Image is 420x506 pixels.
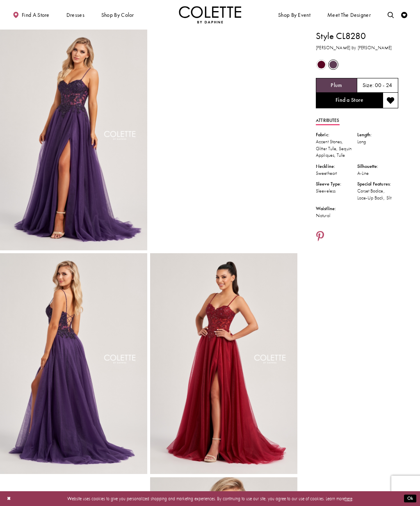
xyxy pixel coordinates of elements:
[328,59,339,70] div: Plum
[179,6,241,23] a: Visit Home Page
[316,231,324,243] a: Share using Pinterest - Opens in new tab
[150,30,297,103] video: Style CL8280 Colette by Daphne #1 autoplay loop mute video
[316,116,339,125] a: Attributes
[100,6,135,23] span: Shop by color
[375,82,393,89] h5: 00 - 24
[278,12,310,18] span: Shop By Event
[316,59,327,70] div: Burgundy
[386,6,395,23] a: Toggle search
[316,188,357,195] div: Sleeveless
[316,44,398,51] h3: [PERSON_NAME] by [PERSON_NAME]
[404,495,416,503] button: Submit Dialog
[316,138,357,159] div: Accent Stones, Glitter Tulle, Sequin Appliques, Tulle
[316,212,357,219] div: Natural
[316,131,357,138] div: Fabric:
[101,12,134,18] span: Shop by color
[4,493,14,504] button: Close Dialog
[345,496,352,501] a: here
[357,131,398,138] div: Length:
[316,170,357,177] div: Sweetheart
[316,181,357,188] div: Sleeve Type:
[65,6,86,23] span: Dresses
[399,6,409,23] a: Check Wishlist
[383,93,398,108] button: Add to wishlist
[331,82,342,89] h5: Chosen color
[327,12,371,18] span: Meet the designer
[11,6,51,23] a: Find a store
[326,6,372,23] a: Meet the designer
[150,253,297,474] a: Full size Style CL8280 Colette by Daphne #3 Burgundy frontface vertical picture
[363,82,374,89] span: Size:
[357,138,398,145] div: Long
[66,12,84,18] span: Dresses
[45,495,375,503] p: Website uses cookies to give you personalized shopping and marketing experiences. By continuing t...
[276,6,312,23] span: Shop By Event
[316,59,398,71] div: Product color controls state depends on size chosen
[150,253,297,474] img: Style CL8280 Colette by Daphne #3 Burgundy frontface vertical picture
[316,30,398,43] h1: Style CL8280
[357,181,398,188] div: Special Features:
[357,170,398,177] div: A-Line
[316,93,383,108] a: Find a Store
[316,205,357,212] div: Waistline:
[316,163,357,170] div: Neckline:
[357,188,398,201] div: Corset Bodice, Lace-Up Back, Slit
[357,163,398,170] div: Silhouette:
[22,12,50,18] span: Find a store
[179,6,241,23] img: Colette by Daphne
